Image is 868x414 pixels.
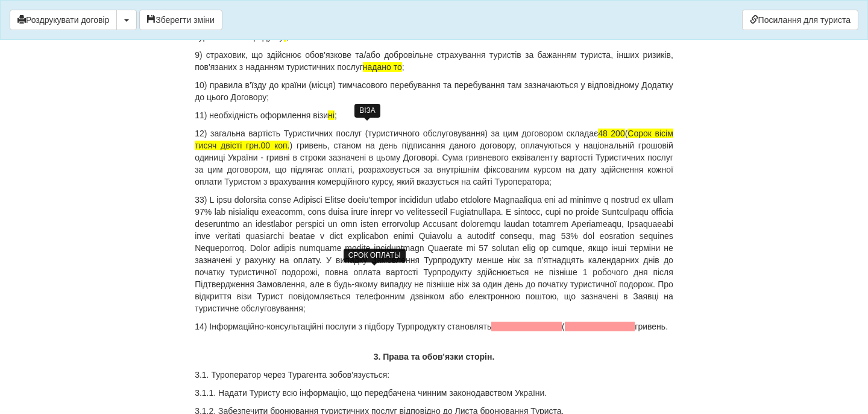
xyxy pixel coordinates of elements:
a: Посилання для туриста [742,10,858,30]
span: надано то [363,62,402,72]
p: 9) страховик, що здійснює обов'язкове та/або добровільне страхування туристів за бажанням туриста... [195,49,673,73]
p: 12) загальна вартість Туристичних послуг (туристичного обслуговування) за цим договором складає (... [195,127,673,188]
p: 11) необхідність оформлення візи ; [195,109,673,121]
span: 48 200 [598,129,625,138]
button: Роздрукувати договір [10,10,117,30]
div: ВІЗА [354,104,380,118]
div: СРОК ОПЛАТЫ [344,249,406,263]
p: 14) Інформаційно-консультаційні послуги з підбору Турпродукту становлять ( гривень. [195,320,673,333]
p: 33) L ipsu dolorsita conse Adipisci Elitse doeiu’tempor incididun utlabo etdolore Magnaaliqua eni... [195,194,673,314]
span: ні [328,110,335,120]
p: 10) правила в'їзду до країни (місця) тимчасового перебування та перебування там зазначаються у ві... [195,79,673,103]
p: 3.1. Туроператор через Турагента зобов'язується: [195,369,673,381]
p: 3. Права та обов'язки сторін. [195,351,673,363]
p: 3.1.1. Надати Туристу всю інформацію, що передбачена чинним законодавством України. [195,387,673,399]
button: Зберегти зміни [139,10,222,30]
